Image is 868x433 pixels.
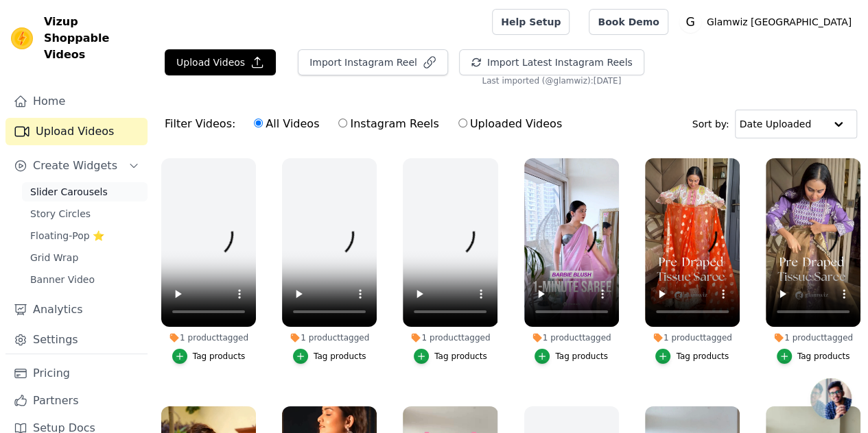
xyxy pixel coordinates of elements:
[777,349,850,364] button: Tag products
[33,158,117,174] span: Create Widgets
[22,248,148,267] a: Grid Wrap
[5,326,148,354] a: Settings
[282,332,377,343] div: 1 product tagged
[676,351,729,362] div: Tag products
[44,14,142,63] span: Vizup Shoppable Videos
[22,226,148,245] a: Floating-Pop ⭐
[645,332,740,343] div: 1 product tagged
[22,182,148,201] a: Slider Carousels
[193,351,246,362] div: Tag products
[459,49,644,75] button: Import Latest Instagram Reels
[5,118,148,145] a: Upload Videos
[524,332,619,343] div: 1 product tagged
[555,351,608,362] div: Tag products
[589,9,668,35] a: Book Demo
[810,378,852,419] div: Open chat
[403,332,497,343] div: 1 product tagged
[797,351,850,362] div: Tag products
[11,27,33,49] img: Vizup
[314,351,366,362] div: Tag products
[172,349,246,364] button: Tag products
[685,15,694,29] text: G
[165,108,570,140] div: Filter Videos:
[22,270,148,289] a: Banner Video
[298,49,448,75] button: Import Instagram Reel
[5,152,148,180] button: Create Widgets
[30,207,91,221] span: Story Circles
[492,9,570,35] a: Help Setup
[458,115,563,133] label: Uploaded Videos
[679,10,857,34] button: G Glamwiz [GEOGRAPHIC_DATA]
[253,115,320,133] label: All Videos
[161,332,256,343] div: 1 product tagged
[5,296,148,323] a: Analytics
[458,119,467,127] input: Uploaded Videos
[5,88,148,115] a: Home
[701,10,857,34] p: Glamwiz [GEOGRAPHIC_DATA]
[338,115,439,133] label: Instagram Reels
[535,349,608,364] button: Tag products
[22,204,148,223] a: Story Circles
[30,273,95,286] span: Banner Video
[165,49,276,75] button: Upload Videos
[482,75,621,86] span: Last imported (@ glamwiz ): [DATE]
[338,119,347,127] input: Instagram Reels
[5,360,148,387] a: Pricing
[655,349,729,364] button: Tag products
[30,185,108,199] span: Slider Carousels
[30,229,104,243] span: Floating-Pop ⭐
[254,119,263,127] input: All Videos
[692,110,858,138] div: Sort by:
[293,349,366,364] button: Tag products
[414,349,487,364] button: Tag products
[5,387,148,415] a: Partners
[434,351,487,362] div: Tag products
[30,251,78,264] span: Grid Wrap
[766,332,860,343] div: 1 product tagged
